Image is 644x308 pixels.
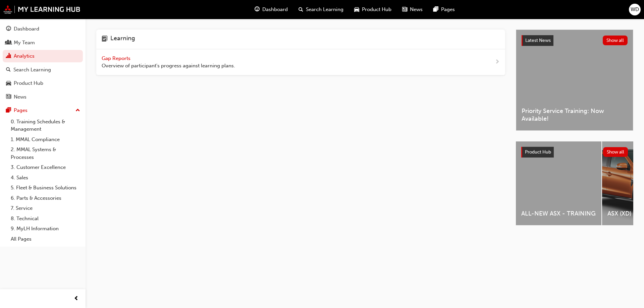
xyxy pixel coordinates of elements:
a: Analytics [3,50,83,62]
a: Search Learning [3,64,83,76]
a: guage-iconDashboard [249,3,293,16]
span: guage-icon [6,26,11,32]
span: pages-icon [433,5,438,14]
div: My Team [14,39,35,47]
img: mmal [3,5,80,14]
span: learning-icon [102,35,108,44]
span: News [410,6,423,13]
span: pages-icon [6,108,11,114]
a: 0. Training Schedules & Management [8,117,83,134]
div: Dashboard [14,25,39,33]
span: car-icon [6,80,11,86]
a: search-iconSearch Learning [293,3,349,16]
button: Pages [3,104,83,117]
span: Search Learning [306,6,343,13]
span: Gap Reports [102,55,132,61]
span: news-icon [6,94,11,100]
button: Show all [603,36,628,45]
h4: Learning [110,35,135,44]
div: Pages [14,107,28,114]
span: Dashboard [262,6,288,13]
span: guage-icon [255,5,260,14]
span: Pages [441,6,455,13]
a: Latest NewsShow all [522,35,628,46]
a: Product Hub [3,77,83,89]
a: ALL-NEW ASX - TRAINING [516,141,601,225]
a: 4. Sales [8,173,83,183]
span: search-icon [299,5,303,14]
span: search-icon [6,67,11,73]
span: chart-icon [6,53,11,59]
span: news-icon [402,5,407,14]
a: 9. MyLH Information [8,224,83,234]
span: up-icon [75,106,80,115]
span: Priority Service Training: Now Available! [522,107,628,122]
div: Product Hub [14,79,43,87]
span: Latest News [525,38,551,43]
a: 6. Parts & Accessories [8,193,83,203]
a: 2. MMAL Systems & Processes [8,144,83,162]
span: people-icon [6,40,11,46]
span: Product Hub [525,149,551,155]
span: prev-icon [74,295,79,303]
a: Gap Reports Overview of participant's progress against learning plans.next-icon [96,49,505,75]
button: DashboardMy TeamAnalyticsSearch LearningProduct HubNews [3,21,83,104]
a: Product HubShow all [521,147,628,158]
a: 1. MMAL Compliance [8,134,83,145]
a: pages-iconPages [428,3,460,16]
a: Dashboard [3,23,83,35]
a: Latest NewsShow allPriority Service Training: Now Available! [516,29,633,131]
span: car-icon [354,5,359,14]
span: ALL-NEW ASX - TRAINING [521,210,596,218]
a: 8. Technical [8,213,83,224]
a: news-iconNews [397,3,428,16]
span: Product Hub [362,6,391,13]
a: My Team [3,37,83,49]
a: car-iconProduct Hub [349,3,397,16]
span: Overview of participant's progress against learning plans. [102,62,235,70]
span: next-icon [495,58,500,66]
a: 7. Service [8,203,83,213]
div: Search Learning [13,66,51,74]
a: All Pages [8,234,83,244]
div: News [14,93,26,101]
span: WD [631,6,639,13]
button: Show all [603,147,628,157]
button: WD [629,4,641,15]
a: 5. Fleet & Business Solutions [8,183,83,193]
a: 3. Customer Excellence [8,162,83,173]
a: News [3,91,83,103]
